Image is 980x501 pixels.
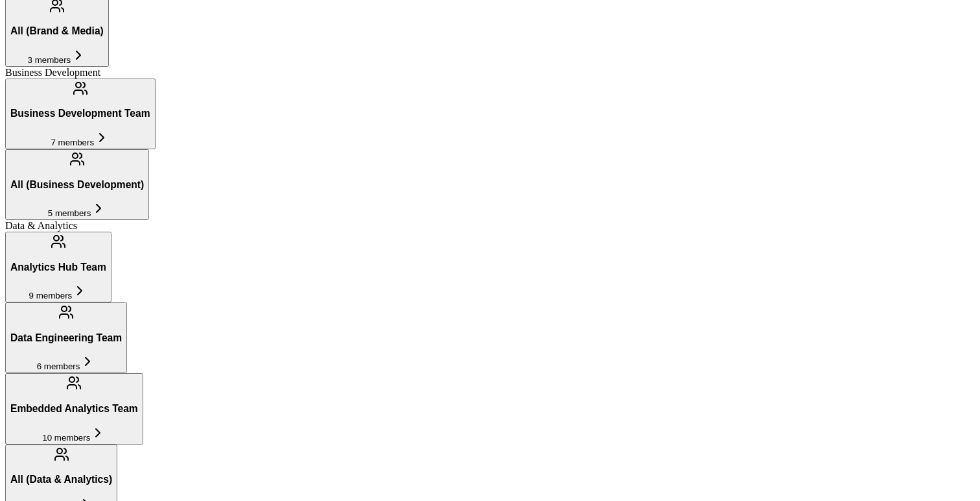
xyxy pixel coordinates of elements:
[29,291,73,300] span: 9 members
[42,433,90,443] span: 10 members
[10,25,104,37] h3: All (Brand & Media)
[5,79,156,149] button: Business Development Team7 members
[10,179,144,191] h3: All (Business Development)
[37,361,80,371] span: 6 members
[10,262,106,273] h3: Analytics Hub Team
[51,138,94,147] span: 7 members
[10,108,150,119] h3: Business Development Team
[5,302,127,373] button: Data Engineering Team6 members
[10,474,112,485] h3: All (Data & Analytics)
[28,55,71,65] span: 3 members
[5,220,77,231] span: Data & Analytics
[5,373,143,444] button: Embedded Analytics Team10 members
[5,232,111,302] button: Analytics Hub Team9 members
[10,332,122,344] h3: Data Engineering Team
[10,403,138,415] h3: Embedded Analytics Team
[48,208,91,218] span: 5 members
[5,149,149,220] button: All (Business Development)5 members
[5,67,100,78] span: Business Development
